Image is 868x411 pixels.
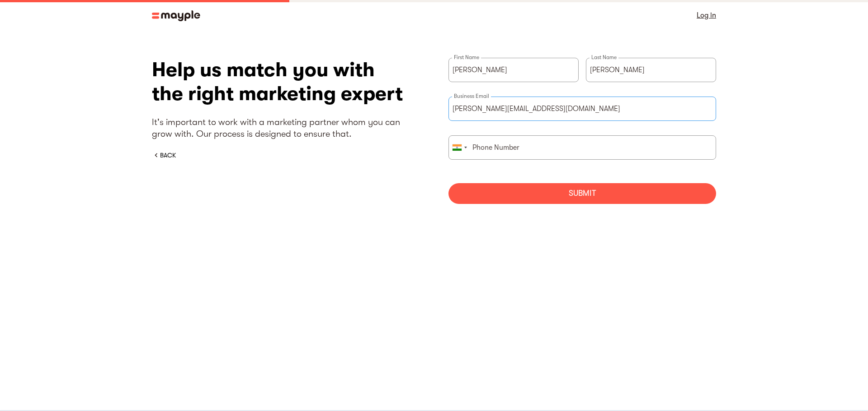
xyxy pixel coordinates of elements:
[697,9,716,22] a: Log in
[448,135,716,160] input: Phone Number
[448,58,716,204] form: briefForm
[590,54,618,61] label: Last Name
[152,58,420,106] h1: Help us match you with the right marketing expert
[452,54,481,61] label: First Name
[452,92,491,100] label: Business Email
[449,136,470,159] div: India (भारत): +91
[160,151,176,160] div: BACK
[152,116,420,140] p: It's important to work with a marketing partner whom you can grow with. Our process is designed t...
